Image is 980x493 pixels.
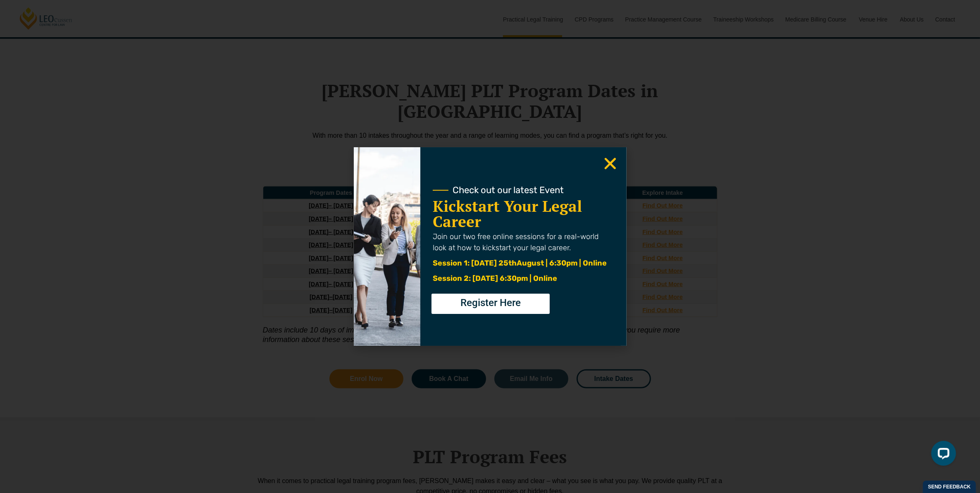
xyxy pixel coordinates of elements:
span: Session 1: [DATE] 25 [433,258,508,268]
iframe: LiveChat chat widget [925,438,959,472]
a: Register Here [432,294,550,314]
span: Check out our latest Event [453,186,564,195]
span: Register Here [460,298,521,308]
span: th [508,258,517,268]
a: Kickstart Your Legal Career [433,196,582,232]
span: Join our two free online sessions for a real-world look at how to kickstart your legal career. [433,232,598,252]
span: Session 2: [DATE] 6:30pm | Online [433,274,557,283]
a: Close [602,156,618,172]
span: August | 6:30pm | Online [517,258,607,268]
